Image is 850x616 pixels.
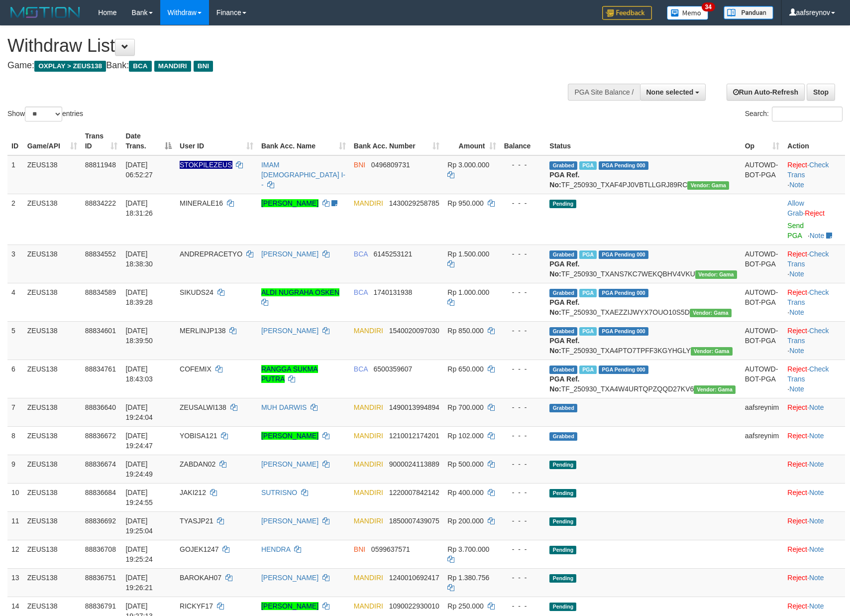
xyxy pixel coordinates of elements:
img: panduan.png [724,6,773,19]
span: Marked by aafsolysreylen [579,250,597,259]
span: MANDIRI [354,602,383,610]
span: Copy 6145253121 to clipboard [374,250,413,258]
span: Vendor URL: https://trx31.1velocity.biz [687,181,729,190]
td: 9 [7,455,23,483]
span: BCA [354,288,368,296]
span: Copy 1850007439075 to clipboard [389,517,439,525]
b: PGA Ref. No: [549,171,579,189]
span: Grabbed [549,250,577,259]
td: · · [783,283,845,321]
span: Grabbed [549,289,577,297]
span: 88836791 [85,602,116,610]
span: MANDIRI [354,199,383,207]
span: MANDIRI [354,327,383,335]
span: Marked by aafsolysreylen [579,289,597,297]
span: PGA Pending [599,250,648,259]
span: BNI [194,61,213,72]
a: Reject [787,517,807,525]
td: TF_250930_TXAEZZIJWYX7OUO10S5D [545,283,741,321]
a: IMAM [DEMOGRAPHIC_DATA] I-- [261,161,345,189]
span: BCA [129,61,151,72]
label: Search: [745,107,843,122]
td: TF_250930_TXANS7KC7WEKQBHV4VKU [545,245,741,283]
span: MANDIRI [354,460,383,468]
b: PGA Ref. No: [549,298,579,316]
span: [DATE] 06:52:27 [125,161,153,179]
a: Note [789,270,804,278]
span: Rp 700.000 [447,403,483,411]
td: ZEUS138 [23,455,81,483]
span: [DATE] 19:24:04 [125,403,153,421]
span: [DATE] 18:39:28 [125,288,153,306]
div: - - - [504,459,542,469]
td: · [783,194,845,245]
td: 11 [7,511,23,540]
td: ZEUS138 [23,483,81,511]
span: Rp 1.000.000 [447,288,489,296]
a: Check Trans [787,327,829,345]
span: Rp 850.000 [447,327,483,335]
th: Bank Acc. Name: activate to sort column ascending [257,127,350,155]
span: 88836674 [85,460,116,468]
span: Rp 500.000 [447,460,483,468]
span: [DATE] 19:24:47 [125,432,153,450]
b: PGA Ref. No: [549,375,579,393]
div: - - - [504,249,542,259]
img: Feedback.jpg [602,6,652,20]
b: PGA Ref. No: [549,260,579,278]
td: ZEUS138 [23,511,81,540]
span: MANDIRI [354,432,383,440]
a: Reject [787,545,807,553]
td: AUTOWD-BOT-PGA [741,245,784,283]
a: Reject [787,365,807,373]
span: MANDIRI [354,403,383,411]
td: AUTOWD-BOT-PGA [741,321,784,360]
span: GOJEK1247 [180,545,219,553]
span: Vendor URL: https://trx31.1velocity.biz [691,347,733,356]
td: TF_250930_TXAF4PJ0VBTLLGRJ89RC [545,155,741,194]
span: BAROKAH07 [180,574,221,582]
span: 88834589 [85,288,116,296]
span: 88834761 [85,365,116,373]
input: Search: [772,107,843,122]
a: Note [809,403,824,411]
td: ZEUS138 [23,568,81,597]
a: RANGGA SUKMA PUTRA [261,365,318,383]
a: Run Auto-Refresh [727,84,805,101]
a: SUTRISNO [261,489,297,496]
span: [DATE] 19:25:04 [125,517,153,535]
td: ZEUS138 [23,398,81,426]
a: [PERSON_NAME] [261,432,319,440]
div: PGA Site Balance / [568,84,639,101]
td: 7 [7,398,23,426]
button: None selected [640,84,706,101]
span: BCA [354,250,368,258]
td: ZEUS138 [23,426,81,455]
span: Marked by aafsreyleap [579,161,597,170]
th: Status [545,127,741,155]
td: · · [783,360,845,398]
a: ALDI NUGRAHA OSKEN [261,288,339,296]
td: ZEUS138 [23,155,81,194]
td: 3 [7,245,23,283]
span: COFEMIX [180,365,212,373]
h4: Game: Bank: [7,61,557,71]
td: aafsreynim [741,426,784,455]
span: TYASJP21 [180,517,213,525]
td: · [783,398,845,426]
td: ZEUS138 [23,360,81,398]
td: · · [783,245,845,283]
a: Reject [787,574,807,582]
span: JAKI212 [180,489,206,496]
td: · [783,511,845,540]
span: Rp 1.500.000 [447,250,489,258]
div: - - - [504,402,542,412]
span: 88836684 [85,489,116,496]
span: YOBISA121 [180,432,217,440]
span: 88836751 [85,574,116,582]
th: Trans ID: activate to sort column ascending [81,127,122,155]
span: Rp 3.700.000 [447,545,489,553]
span: MERLINJP138 [180,327,226,335]
span: Copy 1540020097030 to clipboard [389,327,439,335]
span: PGA Pending [599,366,648,374]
